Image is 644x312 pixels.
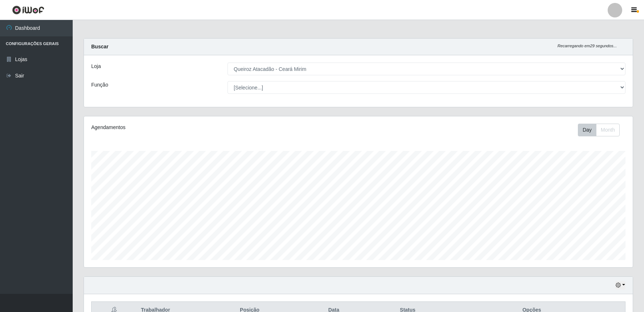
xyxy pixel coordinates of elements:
div: Agendamentos [91,124,307,131]
strong: Buscar [91,44,108,49]
button: Day [578,124,596,136]
div: Toolbar with button groups [578,124,625,136]
label: Função [91,81,108,89]
div: First group [578,124,620,136]
button: Month [596,124,620,136]
i: Recarregando em 29 segundos... [558,44,617,48]
label: Loja [91,63,101,70]
img: CoreUI Logo [12,5,44,15]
